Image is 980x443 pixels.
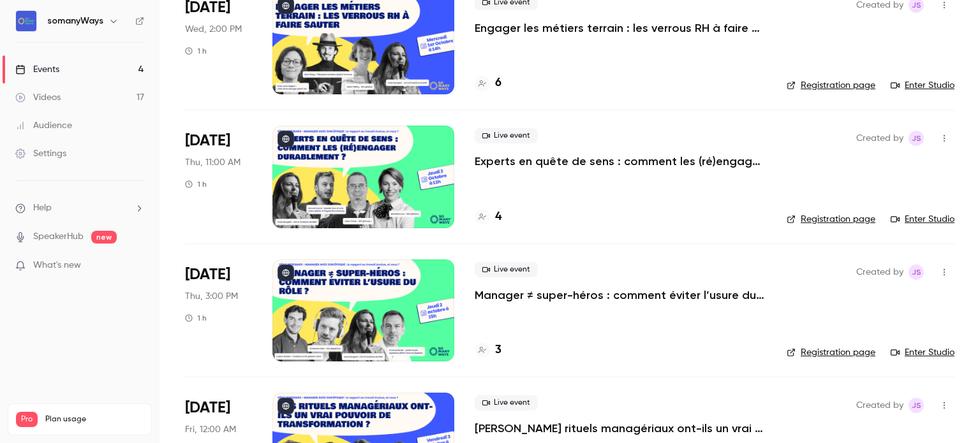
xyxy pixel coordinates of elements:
[909,131,924,146] span: Julia Sueur
[495,342,501,359] h4: 3
[475,20,766,36] a: Engager les métiers terrain : les verrous RH à faire sauter
[15,119,72,132] div: Audience
[475,128,538,143] span: Live event
[475,395,538,410] span: Live event
[495,75,501,92] h4: 6
[15,91,61,104] div: Videos
[912,398,921,413] span: JS
[787,79,875,92] a: Registration page
[33,259,81,272] span: What's new
[45,414,144,425] span: Plan usage
[475,262,538,277] span: Live event
[33,201,52,215] span: Help
[912,265,921,280] span: JS
[891,213,954,226] a: Enter Studio
[16,11,36,31] img: somanyWays
[185,156,241,169] span: Thu, 11:00 AM
[495,208,501,226] h4: 4
[475,342,501,359] a: 3
[185,398,230,418] span: [DATE]
[475,287,766,303] a: Manager ≠ super-héros : comment éviter l’usure du rôle ?
[891,346,954,359] a: Enter Studio
[185,179,207,189] div: 1 h
[15,63,59,76] div: Events
[185,265,230,285] span: [DATE]
[475,421,766,436] a: [PERSON_NAME] rituels managériaux ont-ils un vrai pouvoir de transformation ?
[912,131,921,146] span: JS
[185,259,252,361] div: Oct 2 Thu, 3:00 PM (Europe/Paris)
[185,131,230,151] span: [DATE]
[15,147,66,160] div: Settings
[856,131,903,146] span: Created by
[891,79,954,92] a: Enter Studio
[185,423,236,436] span: Fri, 12:00 AM
[856,398,903,413] span: Created by
[185,23,242,36] span: Wed, 2:00 PM
[787,213,875,226] a: Registration page
[475,208,501,226] a: 4
[185,126,252,228] div: Oct 2 Thu, 11:00 AM (Europe/Paris)
[909,265,924,280] span: Julia Sueur
[909,398,924,413] span: Julia Sueur
[185,46,207,56] div: 1 h
[475,154,766,169] a: Experts en quête de sens : comment les (ré)engager durablement ?
[787,346,875,359] a: Registration page
[33,230,84,243] a: SpeakerHub
[15,201,144,215] li: help-dropdown-opener
[185,290,238,303] span: Thu, 3:00 PM
[475,75,501,92] a: 6
[185,313,207,323] div: 1 h
[16,412,38,427] span: Pro
[91,231,117,243] span: new
[47,15,103,27] h6: somanyWays
[856,265,903,280] span: Created by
